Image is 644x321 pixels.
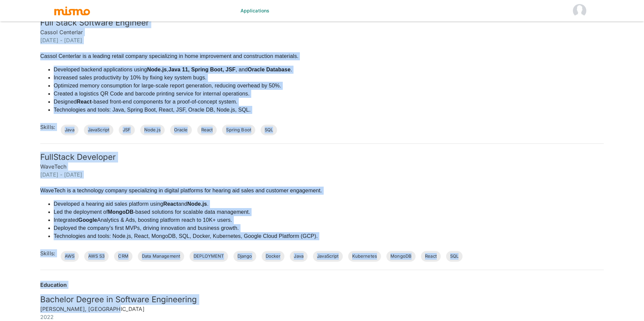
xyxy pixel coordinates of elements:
[40,249,55,257] h6: Skills:
[140,127,165,133] span: Node.js
[197,127,217,133] span: React
[40,163,604,171] h6: WaveTech
[114,253,132,260] span: CRM
[54,232,322,240] li: Technologies and tools: Node.js, React, MongoDB, SQL, Docker, Kubernetes, Google Cloud Platform (...
[54,98,299,106] li: Designed -based front-end components for a proof-of-concept system.
[40,281,604,289] h6: Education
[170,127,192,133] span: Oracle
[40,123,55,131] h6: Skills:
[313,253,343,260] span: JavaScript
[40,17,604,28] h5: Full Stack Software Engineer
[222,127,255,133] span: Spring Boot
[446,253,463,260] span: SQL
[54,224,322,232] li: Deployed the company's first MVPs, driving innovation and business growth.
[54,90,299,98] li: Created a logistics QR Code and barcode printing service for internal operations.
[54,106,299,114] li: Technologies and tools: Java, Spring Boot, React, JSF, Oracle DB, Node.js, SQL.
[54,208,322,216] li: Led the deployment of -based solutions for scalable data management.
[108,209,134,215] strong: MongoDB
[54,200,322,208] li: Developed a hearing aid sales platform using and .
[40,313,604,321] h6: 2022
[77,99,92,105] strong: React
[138,253,184,260] span: Data Management
[61,127,78,133] span: Java
[190,253,228,260] span: DEPLOYMENT
[54,66,299,74] li: Developed backend applications using , , and .
[40,171,604,179] h6: [DATE] - [DATE]
[54,82,299,90] li: Optimized memory consumption for large-scale report generation, reducing overhead by 50%.
[248,67,291,72] strong: Oracle Database
[119,127,135,133] span: JSF
[261,127,277,133] span: SQL
[573,4,586,17] img: HM Permitflow
[40,28,604,36] h6: Cassol Centerlar
[84,253,109,260] span: AWS S3
[386,253,416,260] span: MongoDB
[84,127,114,133] span: JavaScript
[54,216,322,224] li: Integrated Analytics & Ads, boosting platform reach to 10K+ users.
[61,253,78,260] span: AWS
[54,74,299,82] li: Increased sales productivity by 10% by fixing key system bugs.
[233,253,256,260] span: Django
[147,67,167,72] strong: Node.js
[421,253,441,260] span: React
[348,253,381,260] span: Kubernetes
[40,52,299,60] p: Cassol Centerlar is a leading retail company specializing in home improvement and construction ma...
[163,201,178,207] strong: React
[40,187,322,195] p: WaveTech is a technology company specializing in digital platforms for hearing aid sales and cust...
[40,152,604,163] h5: FullStack Developer
[187,201,207,207] strong: Node.js
[40,36,604,44] h6: [DATE] - [DATE]
[40,305,604,313] h6: [PERSON_NAME], [GEOGRAPHIC_DATA]
[168,67,235,72] strong: Java 11, Spring Boot, JSF
[290,253,308,260] span: Java
[78,217,97,223] strong: Google
[262,253,285,260] span: Docker
[54,6,91,16] img: logo
[40,294,604,305] h5: Bachelor Degree in Software Engineering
